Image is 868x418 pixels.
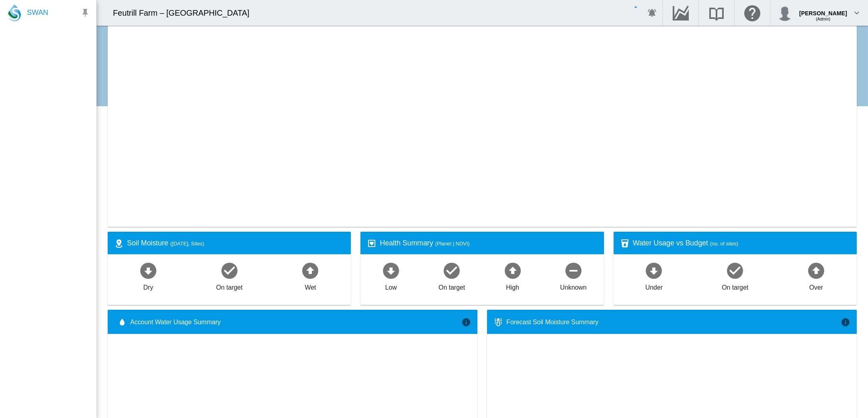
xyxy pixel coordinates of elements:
[216,280,243,292] div: On target
[8,4,21,21] img: SWAN-Landscape-Logo-Colour-drop.png
[777,5,793,21] img: profile.jpg
[503,261,522,280] md-icon: icon-arrow-up-bold-circle
[633,238,850,248] div: Water Usage vs Budget
[301,261,320,280] md-icon: icon-arrow-up-bold-circle
[80,8,90,18] md-icon: icon-pin
[493,317,503,327] md-icon: icon-thermometer-lines
[807,261,826,280] md-icon: icon-arrow-up-bold-circle
[647,8,657,18] md-icon: icon-bell-ring
[799,6,847,14] div: [PERSON_NAME]
[644,5,660,21] button: icon-bell-ring
[560,280,587,292] div: Unknown
[435,241,470,247] span: (Planet | NDVI)
[710,241,738,247] span: (no. of sites)
[117,317,127,327] md-icon: icon-water
[367,239,377,248] md-icon: icon-heart-box-outline
[671,8,690,18] md-icon: Go to the Data Hub
[841,317,850,327] md-icon: icon-information
[143,280,154,292] div: Dry
[220,261,239,280] md-icon: icon-checkbox-marked-circle
[127,238,344,248] div: Soil Moisture
[816,17,830,21] span: (Admin)
[170,241,204,247] span: ([DATE], Sites)
[305,280,316,292] div: Wet
[27,8,48,18] span: SWAN
[506,318,841,327] div: Forecast Soil Moisture Summary
[506,280,519,292] div: High
[130,318,461,327] span: Account Water Usage Summary
[809,280,823,292] div: Over
[707,8,726,18] md-icon: Search the knowledge base
[139,261,158,280] md-icon: icon-arrow-down-bold-circle
[743,8,762,18] md-icon: Click here for help
[645,280,663,292] div: Under
[620,239,630,248] md-icon: icon-cup-water
[461,317,471,327] md-icon: icon-information
[380,238,597,248] div: Health Summary
[381,261,401,280] md-icon: icon-arrow-down-bold-circle
[644,261,663,280] md-icon: icon-arrow-down-bold-circle
[442,261,461,280] md-icon: icon-checkbox-marked-circle
[722,280,748,292] div: On target
[114,239,124,248] md-icon: icon-map-marker-radius
[725,261,745,280] md-icon: icon-checkbox-marked-circle
[564,261,583,280] md-icon: icon-minus-circle
[385,280,397,292] div: Low
[852,8,862,18] md-icon: icon-chevron-down
[113,7,256,19] div: Feutrill Farm – [GEOGRAPHIC_DATA]
[438,280,465,292] div: On target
